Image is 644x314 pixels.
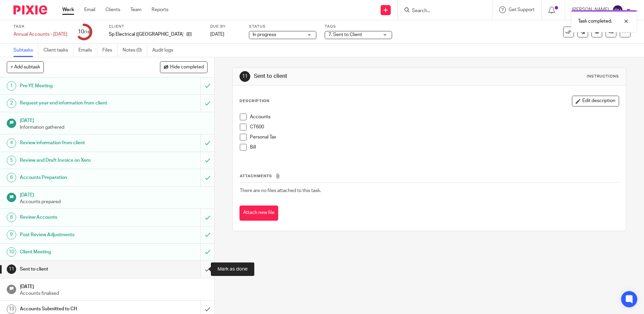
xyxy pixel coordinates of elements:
h1: Post Review Adjustments [20,230,136,240]
a: Audit logs [152,44,178,57]
h1: Review information from client [20,138,136,148]
span: [DATE] [210,32,224,37]
h1: Accounts Preparation [20,172,136,183]
p: Accounts finalised [20,290,208,297]
img: svg%3E [612,5,623,15]
h1: Sent to client [20,264,136,274]
div: 8 [7,213,16,222]
p: Information gathered [20,124,208,131]
img: Pixie [13,5,47,14]
a: Files [102,44,118,57]
label: Status [249,24,316,29]
p: Personal Tax [250,134,618,140]
button: + Add subtask [7,61,44,73]
label: Due by [210,24,240,29]
div: 11 [239,71,250,82]
p: Description [239,98,269,104]
h1: Sent to client [254,73,444,80]
span: There are no files attached to this task. [240,188,321,193]
div: 10 [78,28,90,36]
h1: Pre-YE Meeting [20,81,136,91]
p: Sp Electrical ([GEOGRAPHIC_DATA]) Ltd [109,31,183,38]
h1: [DATE] [20,282,208,290]
a: Notes (0) [123,44,147,57]
div: 13 [7,305,16,314]
button: Edit description [572,96,619,106]
div: 1 [7,81,16,91]
div: Annual Accounts - [DATE] [13,31,67,38]
label: Task [13,24,67,29]
button: Attach new file [239,206,278,221]
label: Client [109,24,202,29]
div: 2 [7,99,16,108]
a: Subtasks [13,44,38,57]
p: Task completed. [578,18,612,25]
span: Hide completed [170,65,204,70]
a: Email [84,6,95,13]
div: 5 [7,156,16,165]
div: 11 [7,264,16,274]
p: Accounts prepared [20,198,208,205]
div: 6 [7,173,16,182]
span: In progress [253,32,276,37]
div: Instructions [587,74,619,79]
div: 10 [7,247,16,257]
a: Work [62,6,74,13]
h1: [DATE] [20,190,208,198]
h1: [DATE] [20,116,208,124]
div: 9 [7,230,16,240]
p: Accounts [250,114,618,120]
p: CT600 [250,124,618,130]
a: Team [130,6,141,13]
span: Attachments [240,174,272,178]
h1: Review and Draft Invoice on Xero [20,155,136,165]
a: Client tasks [43,44,73,57]
a: Emails [78,44,97,57]
span: 7. Sent to Client [328,32,362,37]
div: Annual Accounts - January 2025 [13,31,67,38]
small: /16 [84,30,90,34]
h1: Client Meeting [20,247,136,257]
h1: Accounts Submitted to CH [20,304,136,314]
div: 4 [7,138,16,148]
h1: Request year end information from client [20,98,136,108]
button: Hide completed [160,61,207,73]
a: Reports [152,6,168,13]
p: Bill [250,144,618,151]
h1: Review Accounts [20,212,136,222]
a: Clients [105,6,120,13]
